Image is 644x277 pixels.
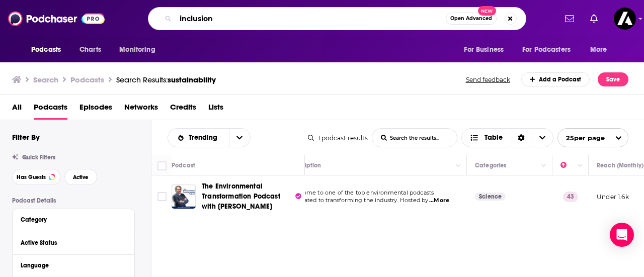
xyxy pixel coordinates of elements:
[538,160,550,172] button: Column Actions
[24,40,74,59] button: open menu
[170,99,196,120] a: Credits
[168,75,216,84] span: sustainability
[463,75,513,84] button: Send feedback
[202,181,301,212] a: The Environmental Transformation Podcast with [PERSON_NAME]
[64,169,97,185] button: Active
[289,189,434,196] span: Welcome to one of the top environmental podcasts
[560,159,575,171] div: Power Score
[610,223,634,247] div: Open Intercom Messenger
[450,16,492,21] span: Open Advanced
[12,169,60,185] button: Has Guests
[168,134,229,141] button: open menu
[516,40,585,59] button: open menu
[208,99,223,120] a: Lists
[522,43,571,57] span: For Podcasters
[34,99,67,120] a: Podcasts
[12,132,40,142] h2: Filter By
[574,160,586,172] button: Column Actions
[21,239,120,246] div: Active Status
[12,99,22,120] a: All
[148,7,526,30] div: Search podcasts, credits, & more...
[21,213,126,226] button: Category
[21,259,126,271] button: Language
[485,134,503,141] span: Table
[172,184,196,209] img: The Environmental Transformation Podcast with Sean Grady
[446,13,497,25] button: Open AdvancedNew
[614,8,636,30] button: Show profile menu
[116,75,216,84] a: Search Results:sustainability
[598,72,628,86] button: Save
[597,159,643,171] div: Reach (Monthly)
[614,8,636,30] img: User Profile
[464,43,504,57] span: For Business
[189,134,221,141] span: Trending
[461,128,553,147] button: Choose View
[176,11,446,27] input: Search podcasts, credits, & more...
[590,43,607,57] span: More
[12,197,135,204] p: Podcast Details
[157,192,167,201] span: Toggle select row
[22,154,55,161] span: Quick Filters
[79,99,112,120] a: Episodes
[168,128,251,147] h2: Choose List sort
[8,9,105,28] img: Podchaser - Follow, Share and Rate Podcasts
[172,159,195,171] div: Podcast
[457,40,516,59] button: open menu
[583,40,620,59] button: open menu
[33,75,58,84] h3: Search
[475,193,506,201] a: Science
[614,8,636,30] span: Logged in as AxicomUK
[308,134,368,142] div: 1 podcast results
[557,128,628,147] button: open menu
[119,43,155,57] span: Monitoring
[124,99,158,120] a: Networks
[558,130,605,146] span: 25 per page
[475,159,506,171] div: Categories
[229,129,250,147] button: open menu
[73,174,89,180] span: Active
[511,129,532,147] div: Sort Direction
[31,43,61,57] span: Podcasts
[561,10,578,27] a: Show notifications dropdown
[70,75,104,84] h3: Podcasts
[478,6,496,16] span: New
[452,160,464,172] button: Column Actions
[289,159,321,171] div: Description
[79,43,101,57] span: Charts
[21,262,120,269] div: Language
[563,192,578,202] p: 43
[521,72,590,86] a: Add a Podcast
[202,182,280,211] span: The Environmental Transformation Podcast with [PERSON_NAME]
[116,75,216,84] div: Search Results:
[17,174,46,180] span: Has Guests
[289,197,428,204] span: dedicated to transforming the industry. Hosted by
[597,193,629,201] p: Under 1.6k
[73,40,107,59] a: Charts
[112,40,168,59] button: open menu
[429,197,449,205] span: ...More
[21,236,126,249] button: Active Status
[21,216,120,223] div: Category
[586,10,602,27] a: Show notifications dropdown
